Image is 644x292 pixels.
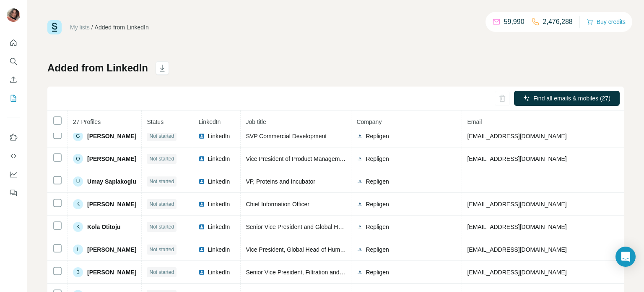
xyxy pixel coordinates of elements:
[73,118,101,125] span: 27 Profiles
[208,155,230,163] span: LinkedIn
[356,246,363,253] img: company-logo
[87,223,120,231] span: Kola Otitoju
[73,267,83,277] div: B
[7,8,20,22] img: Avatar
[366,245,389,254] span: Repligen
[198,201,205,208] img: LinkedIn logo
[7,35,20,50] button: Quick start
[198,246,205,253] img: LinkedIn logo
[246,246,376,253] span: Vice President, Global Head of Human Resources
[246,224,424,230] span: Senior Vice President and Global Head of Process Analytics Division
[366,200,389,208] span: Repligen
[208,245,230,254] span: LinkedIn
[246,155,348,162] span: Vice President of Product Management
[246,133,327,139] span: SVP Commercial Development
[91,23,93,32] li: /
[87,245,136,254] span: [PERSON_NAME]
[7,167,20,182] button: Dashboard
[615,247,636,267] div: Open Intercom Messenger
[356,178,363,185] img: company-logo
[208,223,230,231] span: LinkedIn
[356,118,382,125] span: Company
[366,155,389,163] span: Repligen
[87,200,136,208] span: [PERSON_NAME]
[198,224,205,230] img: LinkedIn logo
[198,269,205,276] img: LinkedIn logo
[246,269,384,276] span: Senior Vice President, Filtration and Chromatography
[7,91,20,106] button: My lists
[208,268,230,276] span: LinkedIn
[356,155,363,162] img: company-logo
[533,94,610,103] span: Find all emails & mobiles (27)
[7,185,20,200] button: Feedback
[198,178,205,185] img: LinkedIn logo
[467,118,482,125] span: Email
[246,201,309,208] span: Chief Information Officer
[366,177,389,186] span: Repligen
[87,155,136,163] span: [PERSON_NAME]
[87,268,136,276] span: [PERSON_NAME]
[198,118,221,125] span: LinkedIn
[95,23,149,32] div: Added from LinkedIn
[208,132,230,140] span: LinkedIn
[87,132,136,140] span: [PERSON_NAME]
[467,201,566,208] span: [EMAIL_ADDRESS][DOMAIN_NAME]
[7,148,20,163] button: Use Surfe API
[73,176,83,187] div: U
[467,224,566,230] span: [EMAIL_ADDRESS][DOMAIN_NAME]
[149,155,174,163] span: Not started
[366,223,389,231] span: Repligen
[149,223,174,231] span: Not started
[7,130,20,145] button: Use Surfe on LinkedIn
[149,268,174,276] span: Not started
[70,24,90,31] a: My lists
[366,132,389,140] span: Repligen
[356,133,363,139] img: company-logo
[356,269,363,276] img: company-logo
[366,268,389,276] span: Repligen
[543,17,573,27] p: 2,476,288
[87,177,136,186] span: Umay Saplakoglu
[356,201,363,208] img: company-logo
[7,54,20,69] button: Search
[147,118,164,125] span: Status
[73,222,83,232] div: K
[149,178,174,185] span: Not started
[47,20,62,34] img: Surfe Logo
[467,155,566,162] span: [EMAIL_ADDRESS][DOMAIN_NAME]
[73,154,83,164] div: O
[514,91,620,106] button: Find all emails & mobiles (27)
[504,17,525,27] p: 59,990
[73,245,83,255] div: L
[246,118,266,125] span: Job title
[73,131,83,141] div: G
[467,246,566,253] span: [EMAIL_ADDRESS][DOMAIN_NAME]
[198,155,205,162] img: LinkedIn logo
[198,133,205,139] img: LinkedIn logo
[73,199,83,209] div: K
[356,224,363,230] img: company-logo
[7,72,20,87] button: Enrich CSV
[149,132,174,140] span: Not started
[587,16,626,28] button: Buy credits
[208,200,230,208] span: LinkedIn
[467,133,566,139] span: [EMAIL_ADDRESS][DOMAIN_NAME]
[467,269,566,276] span: [EMAIL_ADDRESS][DOMAIN_NAME]
[149,246,174,253] span: Not started
[47,61,148,75] h1: Added from LinkedIn
[246,178,315,185] span: VP, Proteins and Incubator
[149,200,174,208] span: Not started
[208,177,230,186] span: LinkedIn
